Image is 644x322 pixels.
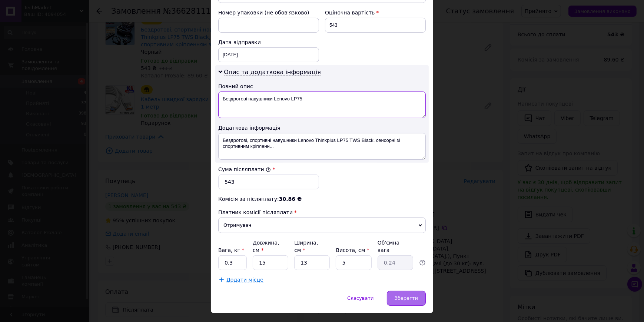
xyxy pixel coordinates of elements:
span: Опис та додаткова інформація [224,69,321,76]
div: Об'ємна вага [378,239,413,254]
textarea: Бездротові навушники Lenovo LP75 [218,92,426,118]
div: Додаткова інформація [218,124,426,132]
span: Зберегти [395,295,418,301]
label: Висота, см [336,247,369,253]
span: Платник комісії післяплати [218,209,293,215]
span: 30.86 ₴ [279,196,302,202]
div: Повний опис [218,83,426,90]
label: Довжина, см [253,240,279,253]
div: Оціночна вартість [325,9,426,16]
div: Номер упаковки (не обов'язково) [218,9,319,16]
label: Ширина, см [294,240,318,253]
label: Сума післяплати [218,166,271,172]
span: Скасувати [347,295,374,301]
div: Комісія за післяплату: [218,195,426,203]
span: Отримувач [218,218,426,233]
textarea: Бездротові, спортивні навушники Lenovo Thinkplus LP75 TWS Black, сенсорні зі спортивним кріпленн... [218,133,426,160]
div: Дата відправки [218,39,319,46]
label: Вага, кг [218,247,244,253]
span: Додати місце [226,277,263,283]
